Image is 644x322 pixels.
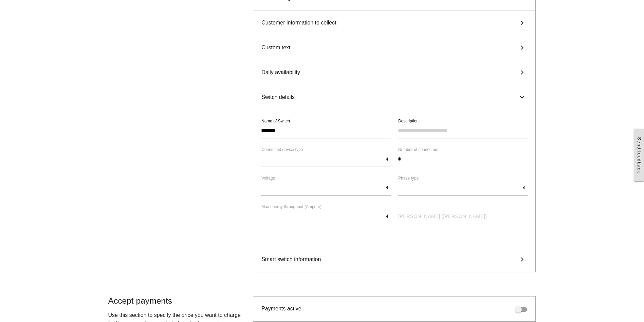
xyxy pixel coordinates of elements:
i: keyboard_arrow_right [517,44,527,52]
label: Max energy throughput (Ampére) [261,204,321,210]
label: Phase type [398,175,419,181]
span: Custom text [261,44,290,52]
label: Voltage [261,175,275,181]
span: Payments active [261,306,301,311]
span: Daily availability [261,68,300,77]
span: Smart switch information [261,255,321,264]
label: Connected device type [261,147,303,153]
label: Description [398,118,419,124]
span: Switch details [261,93,295,101]
span: Customer information to collect [261,19,336,27]
i: keyboard_arrow_right [517,68,527,77]
a: Send feedback [634,129,644,181]
label: Number of connectors [398,147,438,153]
i: keyboard_arrow_right [518,92,526,102]
label: [PERSON_NAME] ([PERSON_NAME]) [398,213,487,220]
span: Accept payments [108,296,172,305]
i: keyboard_arrow_right [517,255,527,264]
i: keyboard_arrow_right [517,19,527,27]
label: Name of Switch [261,118,290,124]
